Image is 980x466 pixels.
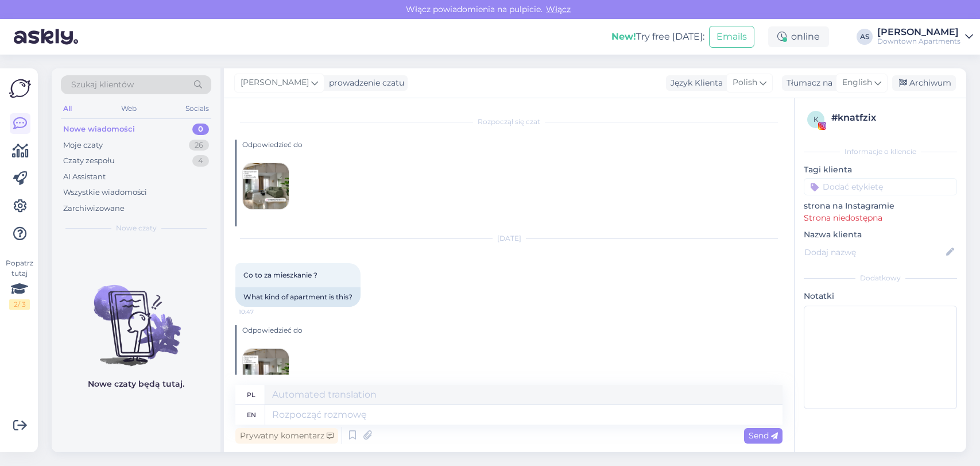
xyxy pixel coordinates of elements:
[63,140,103,151] div: Moje czaty
[119,101,139,116] div: Web
[831,111,954,125] div: # knatfzix
[857,29,873,45] div: AS
[243,271,317,279] span: Co to za mieszkanie ?
[804,147,957,157] div: Informacje o kliencie
[709,26,754,48] button: Emails
[804,200,957,212] p: strona na Instagramie
[239,307,282,316] span: 10:47
[183,101,211,116] div: Socials
[242,325,783,336] div: Odpowiedzieć do
[804,178,957,195] input: Dodać etykietę
[749,430,778,441] span: Send
[243,349,289,395] img: attachment
[116,223,157,233] span: Nowe czaty
[804,246,944,259] input: Dodaj nazwę
[877,28,960,37] div: [PERSON_NAME]
[804,212,957,224] p: Strona niedostępna
[842,76,872,89] span: English
[52,264,220,368] img: No chats
[733,76,757,89] span: Polish
[666,77,723,89] div: Język Klienta
[324,77,404,89] div: prowadzenie czatu
[804,290,957,302] p: Notatki
[877,37,960,46] div: Downtown Apartments
[611,31,636,42] b: New!
[611,30,704,44] div: Try free [DATE]:
[192,124,209,135] div: 0
[814,115,819,124] span: k
[9,299,30,310] div: 2 / 3
[892,75,956,91] div: Archiwum
[63,124,135,135] div: Nowe wiadomości
[247,405,256,425] div: en
[61,101,74,116] div: All
[63,171,106,183] div: AI Assistant
[877,28,973,46] a: [PERSON_NAME]Downtown Apartments
[9,78,31,99] img: Askly Logo
[63,203,125,214] div: Zarchiwizowane
[804,273,957,283] div: Dodatkowy
[63,187,147,198] div: Wszystkie wiadomości
[88,378,184,390] p: Nowe czaty będą tutaj.
[782,77,832,89] div: Tłumacz na
[243,163,289,209] img: attachment
[804,164,957,176] p: Tagi klienta
[235,428,338,444] div: Prywatny komentarz
[192,155,209,167] div: 4
[63,155,115,167] div: Czaty zespołu
[235,117,783,127] div: Rozpoczął się czat
[543,4,574,14] span: Włącz
[242,140,783,150] div: Odpowiedzieć do
[71,79,134,91] span: Szukaj klientów
[768,26,829,47] div: online
[235,233,783,244] div: [DATE]
[235,287,361,307] div: What kind of apartment is this?
[9,258,30,310] div: Popatrz tutaj
[247,385,255,405] div: pl
[241,76,309,89] span: [PERSON_NAME]
[189,140,209,151] div: 26
[804,229,957,241] p: Nazwa klienta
